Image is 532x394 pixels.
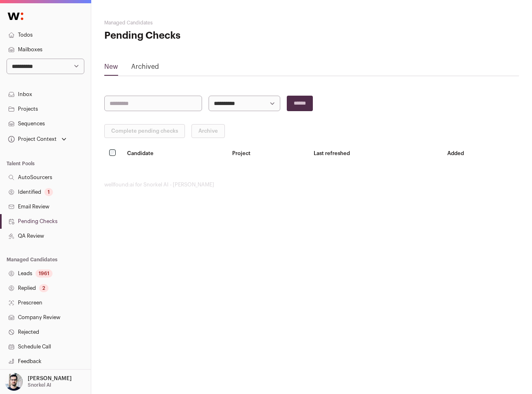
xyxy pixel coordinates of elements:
p: [PERSON_NAME] [28,375,72,382]
a: New [104,62,118,75]
div: Project Context [7,136,57,142]
button: Open dropdown [3,373,73,391]
th: Added [442,144,519,162]
p: Snorkel AI [28,382,51,388]
button: Open dropdown [7,134,68,145]
div: 2 [39,284,48,292]
img: Wellfound [3,8,28,24]
footer: wellfound:ai for Snorkel AI - [PERSON_NAME] [104,182,519,188]
th: Candidate [122,144,227,162]
a: Archived [131,62,159,75]
div: 1961 [35,269,53,278]
div: 1 [44,188,53,196]
th: Project [227,144,309,162]
th: Last refreshed [309,144,442,162]
img: 10051957-medium_jpg [5,373,23,391]
h1: Pending Checks [104,29,242,42]
h2: Managed Candidates [104,20,242,26]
